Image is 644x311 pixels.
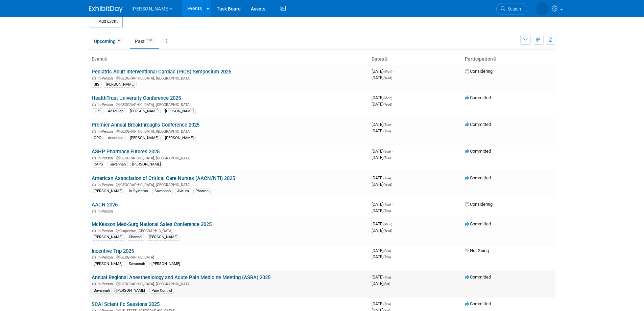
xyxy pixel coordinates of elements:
[462,53,555,65] th: Participation
[92,102,366,107] div: [GEOGRAPHIC_DATA], [GEOGRAPHIC_DATA]
[145,38,154,43] span: 100
[392,202,393,207] span: -
[465,122,491,127] span: Committed
[89,15,123,27] button: Add Event
[98,129,115,134] span: In-Person
[383,183,392,186] span: (Wed)
[92,149,160,155] a: ASHP Pharmacy Futures 2025
[106,135,125,141] div: Aesculap
[383,275,391,279] span: (Thu)
[383,129,391,133] span: (Thu)
[89,6,123,13] img: ExhibitDay
[383,229,392,232] span: (Wed)
[383,70,392,73] span: (Mon)
[465,69,493,74] span: Considering
[392,149,393,154] span: -
[465,221,491,226] span: Committed
[89,53,369,65] th: Event
[175,188,191,194] div: Avitum
[92,255,96,259] img: In-Person Event
[383,255,391,259] span: (Thu)
[92,281,366,286] div: [GEOGRAPHIC_DATA], [GEOGRAPHIC_DATA]
[465,274,491,280] span: Committed
[92,95,181,101] a: HealthTrust University Conference 2025
[106,108,125,114] div: Aesculap
[369,53,462,65] th: Dates
[383,76,392,80] span: (Wed)
[152,188,173,194] div: Savannah
[92,103,96,106] img: In-Person Event
[92,248,134,254] a: Incentive Trip 2025
[98,282,115,286] span: In-Person
[92,175,235,181] a: American Association of Critical Care Nurses (AACN/NTI) 2025
[114,288,147,294] div: [PERSON_NAME]
[393,221,394,226] span: -
[383,150,391,153] span: (Sun)
[92,209,96,213] img: In-Person Event
[372,208,391,213] span: [DATE]
[383,96,392,100] span: (Mon)
[384,56,387,62] a: Sort by Start Date
[383,282,390,286] span: (Sat)
[536,2,549,15] img: Dawn Brown
[163,135,196,141] div: [PERSON_NAME]
[92,288,112,294] div: Savannah
[372,128,391,133] span: [DATE]
[108,161,128,168] div: Savannah
[392,122,393,127] span: -
[92,301,160,307] a: SCAI Scientific Sessions 2025
[372,175,393,180] span: [DATE]
[92,76,96,80] img: In-Person Event
[392,175,393,180] span: -
[92,161,105,168] div: CAPS
[130,35,159,48] a: Past100
[92,282,96,285] img: In-Person Event
[372,301,393,306] span: [DATE]
[372,75,392,80] span: [DATE]
[383,302,391,306] span: (Thu)
[392,301,393,306] span: -
[372,149,393,154] span: [DATE]
[372,221,394,226] span: [DATE]
[92,229,96,232] img: In-Person Event
[128,108,161,114] div: [PERSON_NAME]
[104,56,107,62] a: Sort by Event Name
[92,254,366,260] div: [GEOGRAPHIC_DATA]
[383,203,391,206] span: (Tue)
[372,182,392,187] span: [DATE]
[383,103,392,106] span: (Wed)
[465,175,491,180] span: Committed
[92,228,366,233] div: Grapevine, [GEOGRAPHIC_DATA]
[505,6,521,12] span: Search
[92,82,101,88] div: BIS
[98,229,115,233] span: In-Person
[383,123,391,127] span: (Tue)
[92,183,96,186] img: In-Person Event
[147,234,180,240] div: [PERSON_NAME]
[493,56,496,62] a: Sort by Participation Type
[92,182,366,187] div: [GEOGRAPHIC_DATA], [GEOGRAPHIC_DATA]
[98,183,115,187] span: In-Person
[149,288,174,294] div: Pain Control
[98,103,115,107] span: In-Person
[465,202,493,207] span: Considering
[127,188,150,194] div: IV Systems
[383,156,391,160] span: (Tue)
[92,155,366,160] div: [GEOGRAPHIC_DATA], [GEOGRAPHIC_DATA]
[104,82,137,88] div: [PERSON_NAME]
[392,274,393,280] span: -
[393,69,394,74] span: -
[92,234,124,240] div: [PERSON_NAME]
[127,234,144,240] div: Channel
[383,209,391,213] span: (Thu)
[372,155,391,160] span: [DATE]
[163,108,196,114] div: [PERSON_NAME]
[372,69,394,74] span: [DATE]
[98,209,115,214] span: In-Person
[465,248,489,253] span: Not Going
[372,281,390,286] span: [DATE]
[372,254,391,259] span: [DATE]
[383,222,392,226] span: (Mon)
[98,76,115,81] span: In-Person
[92,129,96,133] img: In-Person Event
